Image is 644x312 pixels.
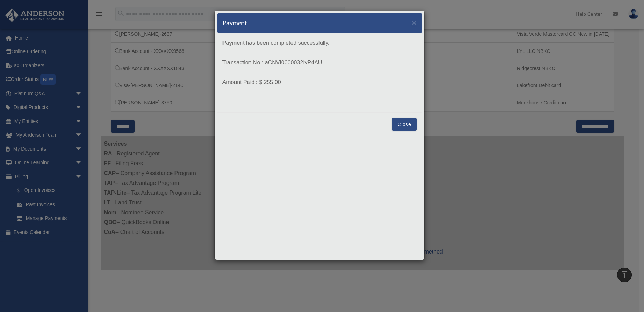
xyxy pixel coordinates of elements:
[222,38,417,48] p: Payment has been completed successfully.
[222,19,247,27] h5: Payment
[392,118,416,131] button: Close
[412,19,417,27] span: ×
[412,19,417,26] button: Close
[222,58,417,68] p: Transaction No : aCNVI0000032IyP4AU
[222,77,417,87] p: Amount Paid : $ 255.00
